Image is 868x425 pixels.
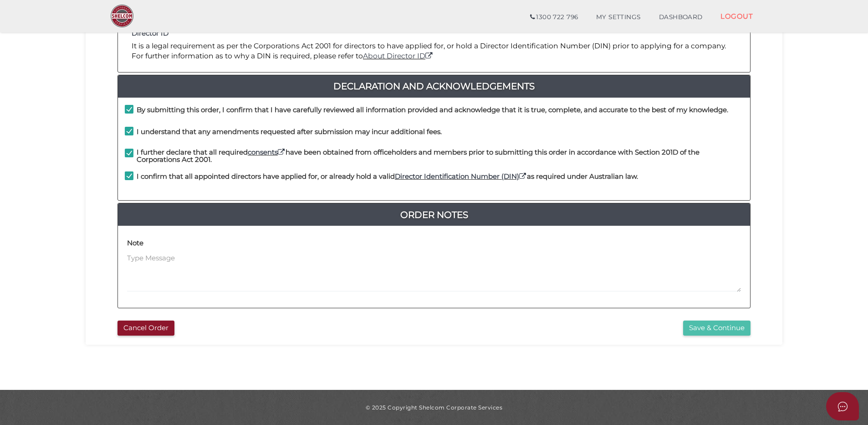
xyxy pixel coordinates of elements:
button: Open asap [826,392,859,420]
h4: I confirm that all appointed directors have applied for, or already hold a valid as required unde... [137,173,638,181]
a: Order Notes [118,207,750,222]
p: It is a legal requirement as per the Corporations Act 2001 for directors to have applied for, or ... [132,41,736,62]
a: LOGOUT [711,7,762,26]
div: © 2025 Copyright Shelcom Corporate Services [92,404,776,411]
h4: Director ID [132,30,736,37]
a: Declaration And Acknowledgements [118,79,750,93]
h4: I understand that any amendments requested after submission may incur additional fees. [137,128,442,136]
h4: Note [127,239,143,247]
a: DASHBOARD [650,8,712,26]
a: Director Identification Number (DIN) [395,172,527,181]
a: consents [248,148,286,156]
button: Save & Continue [683,321,751,336]
a: 1300 722 796 [521,8,587,26]
a: About Director ID [363,52,434,60]
h4: By submitting this order, I confirm that I have carefully reviewed all information provided and a... [137,106,728,114]
a: MY SETTINGS [587,8,650,26]
button: Cancel Order [117,321,174,336]
h4: I further declare that all required have been obtained from officeholders and members prior to su... [137,149,743,164]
